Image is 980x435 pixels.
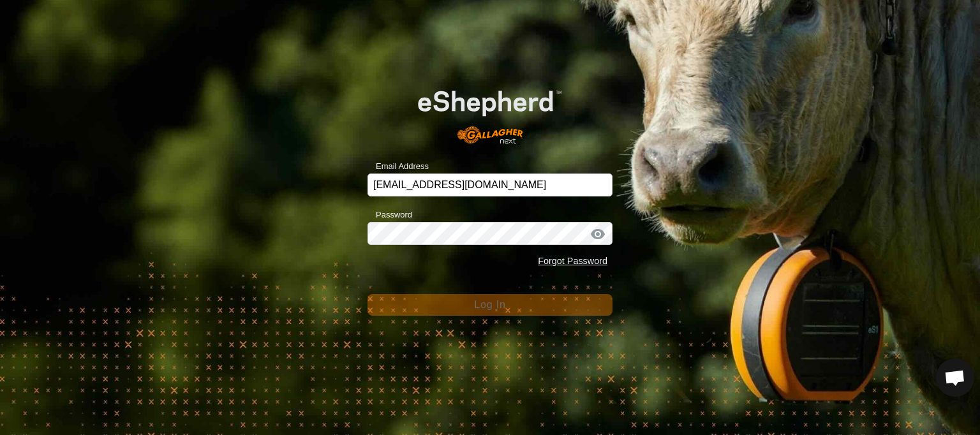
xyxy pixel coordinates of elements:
[392,70,588,154] img: E-shepherd Logo
[367,294,612,316] button: Log In
[367,209,412,221] label: Password
[367,160,429,173] label: Email Address
[936,358,974,397] div: Open chat
[367,173,612,196] input: Email Address
[538,256,607,266] a: Forgot Password
[474,299,505,310] span: Log In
